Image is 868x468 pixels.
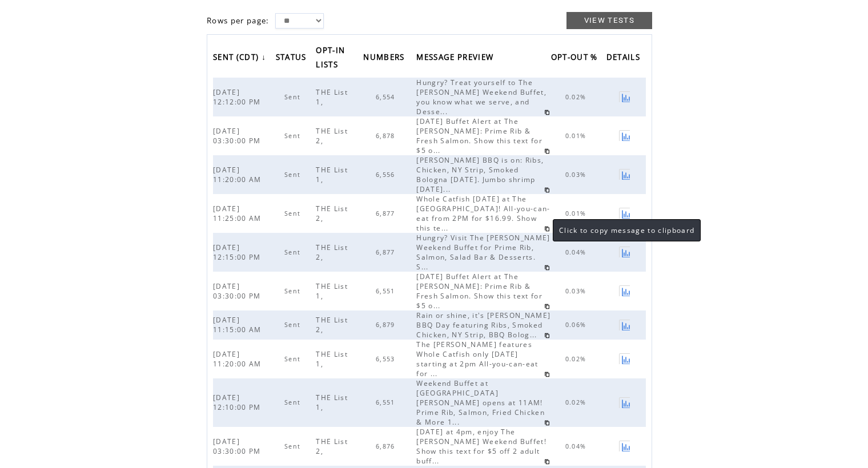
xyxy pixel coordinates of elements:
span: [DATE] 12:10:00 PM [213,393,264,412]
span: Weekend Buffet at [GEOGRAPHIC_DATA][PERSON_NAME] opens at 11AM! Prime Rib, Salmon, Fried Chicken ... [416,378,545,427]
span: THE List 1, [316,87,348,107]
span: 6,877 [376,248,398,256]
span: 6,877 [376,209,398,217]
span: Sent [284,442,303,450]
span: THE List 2, [316,315,348,334]
span: [DATE] 03:30:00 PM [213,126,264,146]
span: 0.01% [565,132,589,140]
span: 0.02% [565,93,589,101]
span: 0.02% [565,398,589,406]
span: 6,551 [376,287,398,295]
span: [DATE] 03:30:00 PM [213,437,264,456]
span: [DATE] 11:15:00 AM [213,315,264,334]
span: Sent [284,321,303,329]
span: 0.03% [565,171,589,179]
span: 6,876 [376,442,398,450]
span: Sent [284,248,303,256]
a: VIEW TESTS [566,12,652,29]
span: Click to copy message to clipboard [559,225,694,235]
span: Sent [284,209,303,217]
span: 6,556 [376,171,398,179]
span: 6,879 [376,321,398,329]
span: 0.02% [565,355,589,363]
span: [DATE] 11:25:00 AM [213,204,264,223]
span: [DATE] 12:15:00 PM [213,243,264,262]
a: MESSAGE PREVIEW [416,49,499,68]
a: NUMBERS [363,49,410,68]
a: STATUS [276,49,312,68]
span: NUMBERS [363,49,407,68]
span: Rain or shine, it's [PERSON_NAME] BBQ Day featuring Ribs, Smoked Chicken, NY Strip, BBQ Bolog... [416,310,550,340]
span: THE List 1, [316,349,348,369]
span: [DATE] 12:12:00 PM [213,87,264,107]
span: THE List 1, [316,165,348,184]
span: [DATE] 11:20:00 AM [213,349,264,369]
span: Sent [284,132,303,140]
span: 6,554 [376,93,398,101]
a: SENT (CDT)↓ [213,49,269,68]
span: [DATE] 11:20:00 AM [213,165,264,184]
span: THE List 1, [316,393,348,412]
span: Rows per page: [207,15,270,26]
span: 0.06% [565,321,589,329]
span: Sent [284,171,303,179]
span: [DATE] Buffet Alert at The [PERSON_NAME]: Prime Rib & Fresh Salmon. Show this text for $5 o... [416,116,542,155]
span: 0.03% [565,287,589,295]
span: Sent [284,93,303,101]
span: THE List 2, [316,243,348,262]
span: MESSAGE PREVIEW [416,49,496,68]
span: THE List 2, [316,126,348,146]
span: OPT-IN LISTS [316,42,345,75]
span: [DATE] Buffet Alert at The [PERSON_NAME]: Prime Rib & Fresh Salmon. Show this text for $5 o... [416,272,542,310]
span: The [PERSON_NAME] features Whole Catfish only [DATE] starting at 2pm All-you-can-eat for ... [416,340,538,378]
span: 0.01% [565,209,589,217]
span: Whole Catfish [DATE] at The [GEOGRAPHIC_DATA]! All-you-can-eat from 2PM for $16.99. Show this te... [416,194,550,233]
span: 6,553 [376,355,398,363]
span: 6,551 [376,398,398,406]
span: SENT (CDT) [213,49,262,68]
a: OPT-OUT % [551,49,604,68]
span: Sent [284,287,303,295]
span: STATUS [276,49,310,68]
span: 0.04% [565,248,589,256]
span: 0.04% [565,442,589,450]
span: [PERSON_NAME] BBQ is on: Ribs, Chicken, NY Strip, Smoked Bologna [DATE]. Jumbo shrimp [DATE]... [416,155,544,194]
span: THE List 2, [316,204,348,223]
span: Hungry? Treat yourself to The [PERSON_NAME] Weekend Buffet, you know what we serve, and Desse... [416,78,546,116]
span: DETAILS [606,49,643,68]
span: [DATE] at 4pm, enjoy The [PERSON_NAME] Weekend Buffet! Show this text for $5 off 2 adult buff... [416,427,546,466]
span: 6,878 [376,132,398,140]
span: Sent [284,355,303,363]
span: Sent [284,398,303,406]
span: OPT-OUT % [551,49,601,68]
span: THE List 2, [316,437,348,456]
span: THE List 1, [316,281,348,301]
span: Hungry? Visit The [PERSON_NAME] Weekend Buffet for Prime Rib, Salmon, Salad Bar & Desserts. S... [416,233,550,272]
span: [DATE] 03:30:00 PM [213,281,264,301]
